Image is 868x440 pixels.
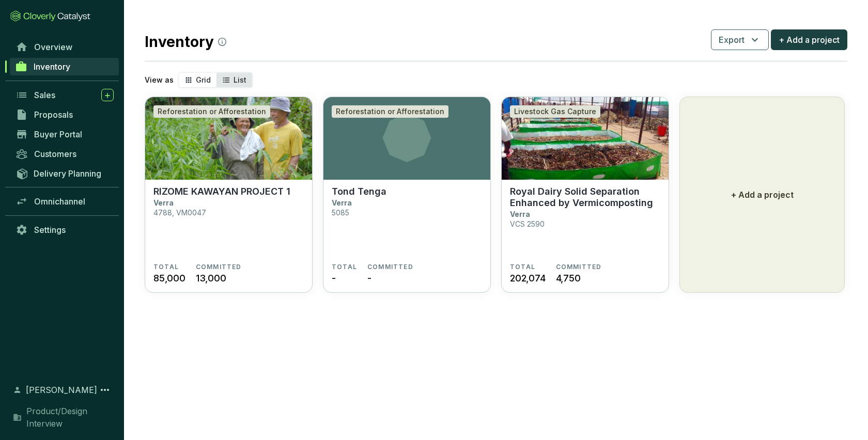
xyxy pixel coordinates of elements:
[323,97,491,293] a: Reforestation or AfforestationTond TengaVerra5085TOTAL-COMMITTED-
[10,86,119,104] a: Sales
[332,198,352,207] p: Verra
[34,61,70,72] span: Inventory
[367,263,413,271] span: COMMITTED
[502,97,669,180] img: Royal Dairy Solid Separation Enhanced by Vermicomposting
[556,271,581,285] span: 4,750
[145,31,226,53] h2: Inventory
[34,42,72,52] span: Overview
[510,105,600,118] div: Livestock Gas Capture
[332,186,386,197] p: Tond Tenga
[771,29,847,50] button: + Add a project
[711,29,769,50] button: Export
[196,271,226,285] span: 13,000
[153,208,206,217] p: 4788, VM0047
[367,271,371,285] span: -
[501,97,669,293] a: Royal Dairy Solid Separation Enhanced by VermicompostingLivestock Gas CaptureRoyal Dairy Solid Se...
[10,125,119,143] a: Buyer Portal
[153,198,174,207] p: Verra
[34,196,85,207] span: Omnichannel
[34,129,82,139] span: Buyer Portal
[10,58,119,75] a: Inventory
[196,263,242,271] span: COMMITTED
[332,271,336,285] span: -
[10,38,119,56] a: Overview
[332,263,357,271] span: TOTAL
[510,271,546,285] span: 202,074
[731,188,794,201] p: + Add a project
[145,97,312,180] img: RIZOME KAWAYAN PROJECT 1
[510,210,530,218] p: Verra
[779,34,840,46] span: + Add a project
[153,186,290,197] p: RIZOME KAWAYAN PROJECT 1
[26,405,114,430] span: Product/Design Interview
[196,75,211,84] span: Grid
[556,263,602,271] span: COMMITTED
[34,90,55,100] span: Sales
[10,193,119,210] a: Omnichannel
[10,165,119,182] a: Delivery Planning
[332,208,349,217] p: 5085
[510,186,660,209] p: Royal Dairy Solid Separation Enhanced by Vermicomposting
[34,225,66,235] span: Settings
[26,384,97,396] span: [PERSON_NAME]
[332,105,448,118] div: Reforestation or Afforestation
[679,97,845,293] button: + Add a project
[34,168,101,179] span: Delivery Planning
[234,75,246,84] span: List
[145,97,313,293] a: RIZOME KAWAYAN PROJECT 1Reforestation or AfforestationRIZOME KAWAYAN PROJECT 1Verra4788, VM0047TO...
[153,271,185,285] span: 85,000
[10,221,119,239] a: Settings
[153,105,270,118] div: Reforestation or Afforestation
[34,109,73,120] span: Proposals
[178,72,253,88] div: segmented control
[145,75,174,85] p: View as
[510,219,545,228] p: VCS 2590
[10,145,119,163] a: Customers
[510,263,535,271] span: TOTAL
[153,263,179,271] span: TOTAL
[34,149,76,159] span: Customers
[719,34,745,46] span: Export
[10,106,119,123] a: Proposals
